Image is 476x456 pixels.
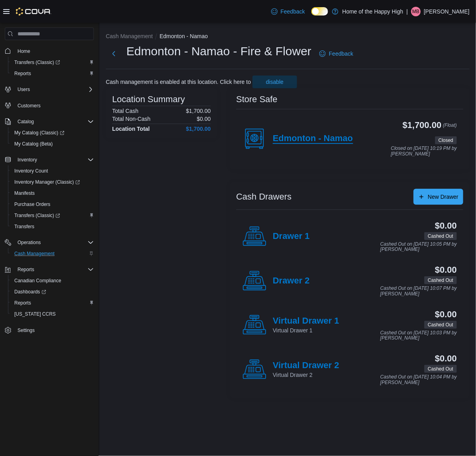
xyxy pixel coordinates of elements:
[8,275,97,286] button: Canadian Compliance
[11,166,94,176] span: Inventory Count
[428,277,453,284] span: Cashed Out
[11,276,94,285] span: Canadian Compliance
[112,126,150,132] h4: Location Total
[14,47,33,56] a: Home
[2,237,97,248] button: Operations
[266,78,284,86] span: disable
[411,7,421,16] div: Mike Beissel
[236,192,291,202] h3: Cash Drawers
[342,7,403,16] p: Home of the Happy High
[8,165,97,177] button: Inventory Count
[14,238,44,247] button: Operations
[14,179,80,185] span: Inventory Manager (Classic)
[273,276,310,286] h4: Drawer 2
[2,116,97,127] button: Catalog
[11,128,94,138] span: My Catalog (Classic)
[424,365,457,373] span: Cashed Out
[14,326,38,335] a: Settings
[14,141,53,147] span: My Catalog (Beta)
[380,330,457,341] p: Cashed Out on [DATE] 10:03 PM by [PERSON_NAME]
[14,212,60,219] span: Transfers (Classic)
[14,101,94,111] span: Customers
[236,95,278,104] h3: Store Safe
[106,79,251,85] p: Cash management is enabled at this location. Click here to
[14,117,94,126] span: Catalog
[316,46,356,62] a: Feedback
[8,297,97,309] button: Reports
[11,166,51,176] a: Inventory Count
[412,7,420,16] span: MB
[435,265,457,275] h3: $0.00
[11,249,94,258] span: Cash Management
[106,33,153,39] button: Cash Management
[403,120,442,130] h3: $1,700.00
[329,50,353,58] span: Feedback
[11,58,94,67] span: Transfers (Classic)
[186,126,211,132] h4: $1,700.00
[126,43,311,59] h1: Edmonton - Namao - Fire & Flower
[8,221,97,232] button: Transfers
[380,286,457,297] p: Cashed Out on [DATE] 10:07 PM by [PERSON_NAME]
[8,188,97,199] button: Manifests
[8,138,97,149] button: My Catalog (Beta)
[17,266,34,273] span: Reports
[14,300,31,306] span: Reports
[281,8,305,16] span: Feedback
[112,116,151,122] h6: Total Non-Cash
[14,277,61,284] span: Canadian Compliance
[17,103,41,109] span: Customers
[8,68,97,79] button: Reports
[11,222,94,231] span: Transfers
[11,69,94,78] span: Reports
[11,188,94,198] span: Manifests
[11,177,83,187] a: Inventory Manager (Classic)
[273,361,339,371] h4: Virtual Drawer 2
[11,69,34,78] a: Reports
[11,222,37,231] a: Transfers
[11,188,38,198] a: Manifests
[14,155,94,165] span: Inventory
[14,85,33,94] button: Users
[17,157,37,163] span: Inventory
[14,250,54,257] span: Cash Management
[14,155,40,165] button: Inventory
[380,242,457,252] p: Cashed Out on [DATE] 10:05 PM by [PERSON_NAME]
[14,238,94,247] span: Operations
[11,139,56,149] a: My Catalog (Beta)
[14,201,51,208] span: Purchase Orders
[428,233,453,240] span: Cashed Out
[16,8,51,16] img: Cova
[14,265,94,274] span: Reports
[424,7,470,16] p: [PERSON_NAME]
[435,136,457,144] span: Closed
[2,324,97,336] button: Settings
[14,265,37,274] button: Reports
[424,276,457,284] span: Cashed Out
[443,120,457,135] p: (Float)
[17,118,34,125] span: Catalog
[14,101,44,111] a: Customers
[11,287,49,297] a: Dashboards
[8,177,97,188] a: Inventory Manager (Classic)
[11,200,94,209] span: Purchase Orders
[11,177,94,187] span: Inventory Manager (Classic)
[14,85,94,94] span: Users
[8,210,97,221] a: Transfers (Classic)
[159,33,208,39] button: Edmonton - Namao
[311,7,328,16] input: Dark Mode
[11,128,68,138] a: My Catalog (Classic)
[8,199,97,210] button: Purchase Orders
[17,327,35,334] span: Settings
[112,108,138,114] h6: Total Cash
[14,59,60,66] span: Transfers (Classic)
[11,249,58,258] a: Cash Management
[17,48,30,54] span: Home
[186,108,211,114] p: $1,700.00
[11,211,94,220] span: Transfers (Classic)
[8,309,97,320] button: [US_STATE] CCRS
[2,264,97,275] button: Reports
[2,100,97,111] button: Customers
[112,95,185,104] h3: Location Summary
[273,326,339,334] p: Virtual Drawer 1
[273,231,310,242] h4: Drawer 1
